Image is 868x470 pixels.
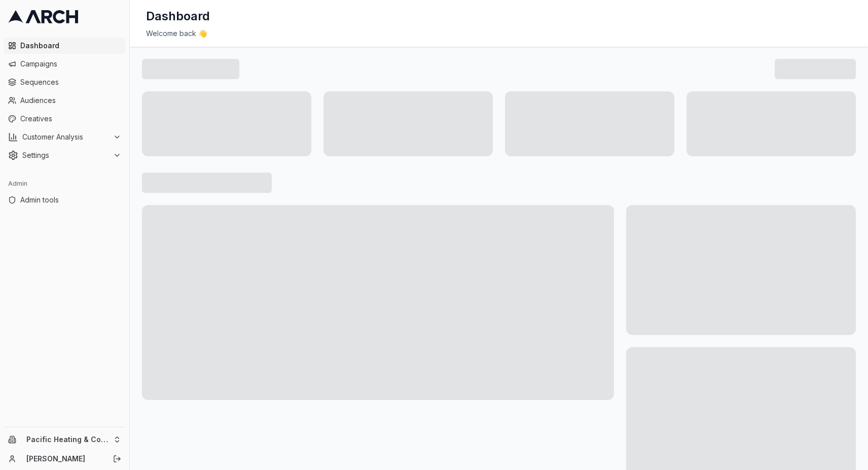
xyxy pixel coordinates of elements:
[146,28,852,39] div: Welcome back 👋
[4,92,125,109] a: Audiences
[4,431,125,448] button: Pacific Heating & Cooling
[26,454,102,464] a: [PERSON_NAME]
[26,435,109,444] span: Pacific Heating & Cooling
[20,59,121,69] span: Campaigns
[4,147,125,163] button: Settings
[4,192,125,208] a: Admin tools
[4,56,125,72] a: Campaigns
[4,111,125,127] a: Creatives
[4,129,125,145] button: Customer Analysis
[110,452,124,466] button: Log out
[22,150,109,160] span: Settings
[4,38,125,54] a: Dashboard
[20,77,121,87] span: Sequences
[20,195,121,205] span: Admin tools
[20,95,121,106] span: Audiences
[20,114,121,124] span: Creatives
[20,41,121,51] span: Dashboard
[4,176,125,192] div: Admin
[4,74,125,90] a: Sequences
[146,8,210,24] h1: Dashboard
[22,132,109,142] span: Customer Analysis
